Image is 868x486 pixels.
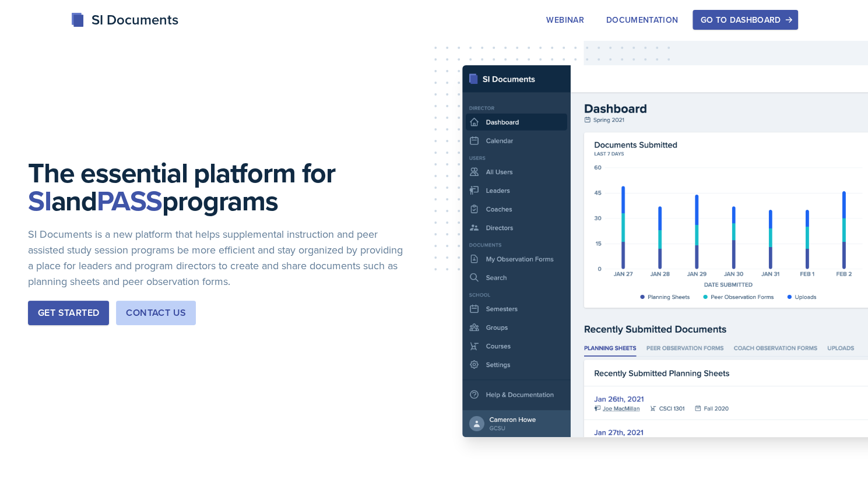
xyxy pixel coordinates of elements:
div: Go to Dashboard [700,15,790,24]
div: SI Documents [71,9,178,30]
button: Documentation [599,10,686,30]
button: Webinar [539,10,591,30]
button: Get Started [28,301,109,325]
button: Go to Dashboard [693,10,797,30]
button: Contact Us [116,301,196,325]
div: Contact Us [126,306,186,320]
div: Webinar [546,15,584,24]
div: Get Started [38,306,99,320]
div: Documentation [606,15,679,24]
